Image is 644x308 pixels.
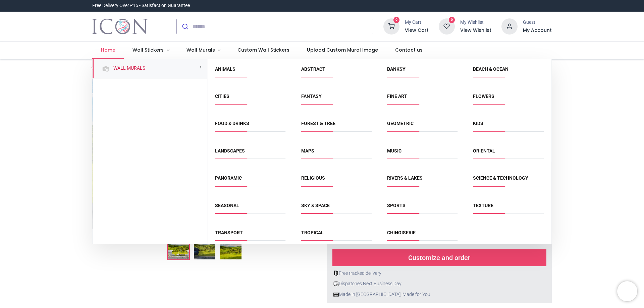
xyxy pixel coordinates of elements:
a: Texture [473,203,493,208]
span: Oriental [473,148,543,159]
a: Religious [301,175,325,181]
sup: 0 [449,17,455,23]
a: Music [387,148,401,153]
span: Geometric [387,120,458,131]
span: Wall Stickers [132,47,164,53]
span: Animals [215,66,285,77]
a: Chinoiserie [387,230,416,235]
a: Beach & Ocean [473,66,508,72]
img: uk [333,292,339,297]
span: Chinoiserie [387,230,458,241]
span: Texture [473,202,543,213]
span: Forest & Tree [301,120,372,131]
a: Geometric [387,121,414,126]
a: Oriental [473,148,495,153]
img: Wall Murals [102,65,110,73]
img: WS-42200-03 [220,238,241,259]
div: Guest [523,19,552,26]
a: Sky & Space [301,203,330,208]
a: Rivers & Lakes [387,175,423,181]
a: Sports [387,203,406,208]
span: Sports [387,202,458,213]
span: Abstract [301,66,372,77]
a: Landscapes [215,148,245,153]
span: Upload Custom Mural Image [307,47,378,53]
a: Wall Stickers [124,42,178,59]
span: Maps [301,148,372,159]
span: Kids [473,120,543,131]
a: Animals [215,66,235,72]
span: Custom Wall Stickers [237,47,289,53]
a: Cities [215,94,229,99]
span: Science & Technology [473,175,543,186]
a: Fantasy [301,94,322,99]
span: Cities [215,93,285,104]
div: Made in [GEOGRAPHIC_DATA], Made for You [332,291,546,298]
span: Flowers [473,93,543,104]
a: Seasonal [215,203,239,208]
span: Banksy [387,66,458,77]
a: Kids [473,121,483,126]
span: Fantasy [301,93,372,104]
span: Rivers & Lakes [387,175,458,186]
a: Food & Drinks [215,121,249,126]
div: Free Delivery Over £15 - Satisfaction Guarantee [92,2,190,9]
a: View Wishlist [460,27,491,34]
a: Forest & Tree [301,121,335,126]
img: Icon Wall Stickers [92,17,148,36]
a: Fine Art [387,94,407,99]
div: My Wishlist [460,19,491,26]
div: My Cart [405,19,429,26]
a: Science & Technology [473,175,528,181]
a: View Cart [405,27,429,34]
span: Food & Drinks [215,120,285,131]
a: Maps [301,148,314,153]
a: Tropical [301,230,324,235]
a: Panoramic [215,175,242,181]
a: 0 [383,23,399,29]
span: Contact us [395,47,423,53]
span: Landscapes [215,148,285,159]
a: My Account [523,27,552,34]
div: Customize and order [332,249,546,266]
img: WS-42200-02 [194,238,215,259]
a: 0 [439,23,455,29]
span: Home [101,47,115,53]
span: Music [387,148,458,159]
span: Seasonal [215,202,285,213]
span: Transport [215,230,285,241]
div: Dispatches Next Business Day [332,281,546,287]
a: Abstract [301,66,325,72]
a: Logo of Icon Wall Stickers [92,17,148,36]
a: Wall Murals [178,42,229,59]
span: Beach & Ocean [473,66,543,77]
a: Banksy [387,66,406,72]
a: Transport [215,230,243,235]
a: Flowers [473,94,494,99]
a: Wall Murals [111,65,145,72]
span: Panoramic [215,175,285,186]
span: Religious [301,175,372,186]
div: Free tracked delivery [332,270,546,277]
iframe: Brevo live chat [617,281,637,301]
span: Sky & Space [301,202,372,213]
img: Tuscan Countryside Landscape Wall Mural Wallpaper [168,238,189,259]
span: Fine Art [387,93,458,104]
span: Wall Murals [186,47,215,53]
iframe: Customer reviews powered by Trustpilot [411,2,552,9]
button: Submit [177,19,193,34]
span: Tropical [301,230,372,241]
sup: 0 [393,17,400,23]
